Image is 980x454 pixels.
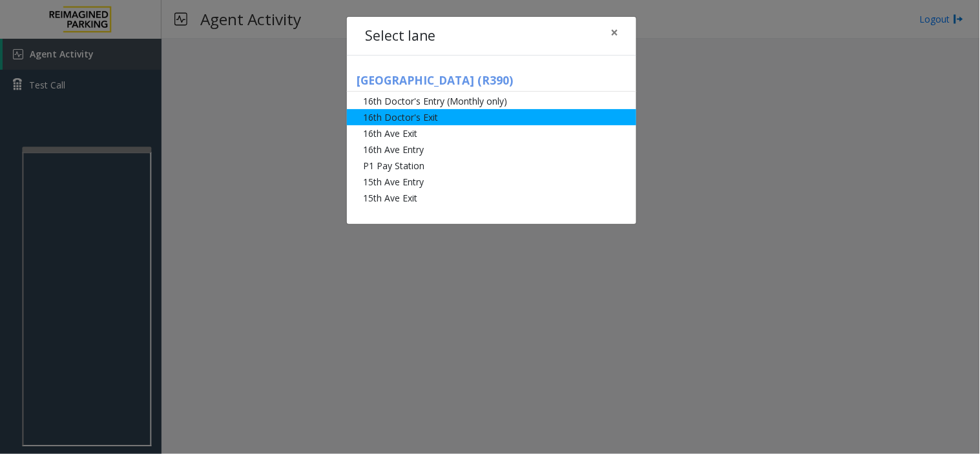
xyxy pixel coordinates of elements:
h5: [GEOGRAPHIC_DATA] (R390) [347,74,636,92]
li: P1 Pay Station [347,158,636,174]
li: 15th Ave Exit [347,190,636,206]
h4: Select lane [365,26,435,46]
li: 16th Ave Entry [347,141,636,158]
li: 15th Ave Entry [347,174,636,190]
span: × [610,23,618,41]
li: 16th Doctor's Exit [347,109,636,125]
li: 16th Doctor's Entry (Monthly only) [347,93,636,109]
li: 16th Ave Exit [347,125,636,141]
button: Close [601,17,627,48]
